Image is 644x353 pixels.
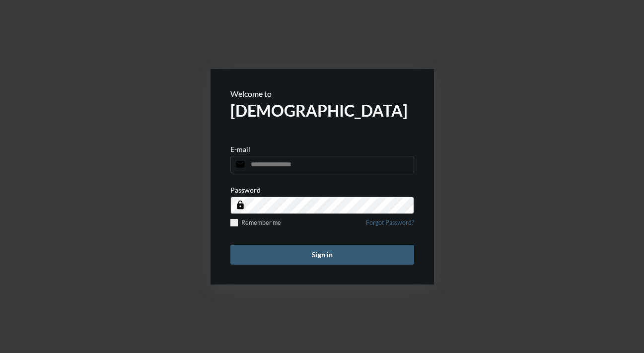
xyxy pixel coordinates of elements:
h2: [DEMOGRAPHIC_DATA] [230,101,414,120]
a: Forgot Password? [366,219,414,232]
button: Sign in [230,245,414,265]
p: Welcome to [230,89,414,98]
label: Remember me [230,219,281,226]
p: E-mail [230,145,250,153]
p: Password [230,186,261,194]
